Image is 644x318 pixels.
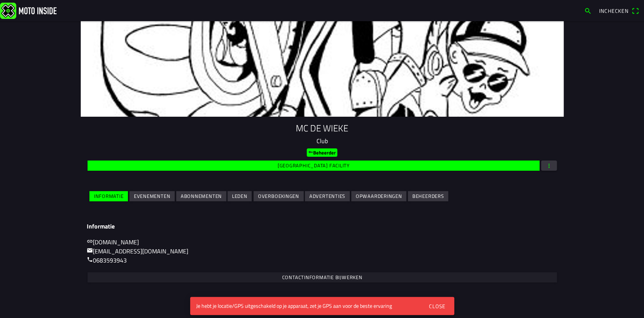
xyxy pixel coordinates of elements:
[87,256,93,262] ion-icon: call
[88,161,539,171] ion-button: [GEOGRAPHIC_DATA] facility
[599,7,629,15] span: Inchecken
[227,191,252,201] ion-button: Leden
[351,191,406,201] ion-button: Opwaarderingen
[87,238,93,244] ion-icon: link
[87,223,558,230] h3: Informatie
[89,191,128,201] ion-button: Informatie
[305,191,350,201] ion-button: Advertenties
[87,238,139,247] a: link[DOMAIN_NAME]
[87,123,558,134] h1: MC DE WIEKE
[87,256,127,265] a: call0683593943
[176,191,226,201] ion-button: Abonnementen
[307,148,337,157] ion-badge: Beheerder
[129,191,175,201] ion-button: Evenementen
[254,191,304,201] ion-button: Overboekingen
[87,247,188,256] a: mail[EMAIL_ADDRESS][DOMAIN_NAME]
[580,4,595,17] a: search
[87,247,93,253] ion-icon: mail
[595,4,642,17] a: Incheckenqr scanner
[308,150,313,154] ion-icon: key
[87,136,558,145] p: Club
[88,272,557,282] ion-button: Contactinformatie bijwerken
[408,191,448,201] ion-button: Beheerders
